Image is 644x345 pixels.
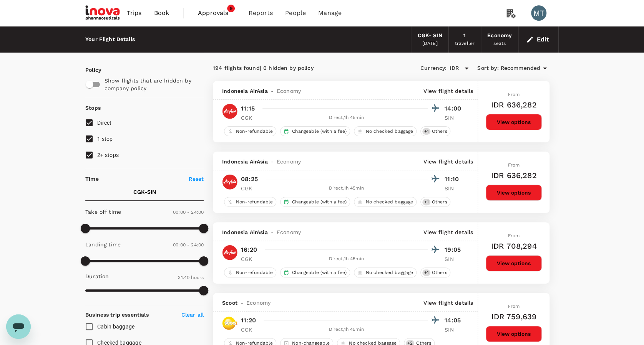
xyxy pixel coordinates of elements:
div: Non-refundable [224,267,276,277]
span: Approvals [198,8,236,18]
span: 1 stop [97,136,113,142]
div: Direct , 1h 45min [265,326,428,333]
button: View options [486,185,542,201]
button: Open [461,63,472,74]
div: Economy [487,31,512,40]
span: Direct [97,120,112,126]
span: Economy [277,87,301,95]
span: Changeable (with a fee) [289,269,349,276]
p: CGK [241,114,260,122]
span: 00:00 - 24:00 [173,210,204,215]
p: Landing time [85,241,121,248]
span: From [508,162,520,168]
span: Currency : [420,64,446,73]
span: From [508,233,520,238]
img: TR [222,315,237,331]
button: View options [486,326,542,342]
div: MT [531,5,546,21]
button: Edit [524,33,552,46]
img: QZ [222,174,237,190]
p: 14:05 [445,316,464,325]
span: Non-refundable [233,199,276,205]
div: Changeable (with a fee) [280,267,350,277]
p: 11:10 [445,175,464,184]
h6: IDR 636,282 [491,169,537,182]
div: 1 [463,31,466,40]
div: Direct , 1h 45min [265,114,428,122]
div: Non-refundable [224,126,276,136]
p: 11:20 [241,316,256,325]
span: Non-refundable [233,128,276,135]
h6: IDR 636,282 [491,99,537,111]
span: No checked baggage [363,269,417,276]
p: CGK [241,185,260,192]
p: 08:25 [241,175,258,184]
span: Others [429,128,450,135]
span: No checked baggage [363,199,417,205]
span: Others [429,199,450,205]
div: CGK - SIN [417,31,442,40]
h6: IDR 708,294 [491,240,537,252]
span: Others [429,269,450,276]
div: +1Others [420,267,450,277]
span: Sort by : [477,64,498,73]
p: SIN [445,114,464,122]
div: Direct , 1h 45min [265,255,428,263]
span: Cabin baggage [97,324,134,330]
span: Economy [246,299,271,307]
div: [DATE] [422,40,438,48]
p: CGK - SIN [133,188,156,196]
span: Trips [127,8,142,18]
span: Indonesia AirAsia [222,158,268,165]
strong: Business trip essentials [85,312,149,318]
span: No checked baggage [363,128,417,135]
button: View options [486,114,542,130]
div: 194 flights found | 0 hidden by policy [213,64,381,73]
iframe: Button to launch messaging window [6,314,31,339]
span: Book [154,8,169,18]
span: 00:00 - 24:00 [173,242,204,248]
p: CGK [241,255,260,263]
p: View flight details [423,228,473,236]
span: Changeable (with a fee) [289,128,349,135]
p: View flight details [423,158,473,165]
p: 11:15 [241,104,255,113]
p: View flight details [423,87,473,95]
span: - [268,87,277,95]
p: Time [85,175,99,183]
div: No checked baggage [354,126,417,136]
div: Changeable (with a fee) [280,197,350,207]
div: Direct , 1h 45min [265,185,428,192]
span: Economy [277,158,301,165]
img: iNova Pharmaceuticals [85,5,121,21]
span: 9 [227,5,235,12]
span: Manage [318,8,342,18]
span: Scoot [222,299,237,307]
span: Reports [249,8,273,18]
strong: Stops [85,105,101,111]
span: Indonesia AirAsia [222,87,268,95]
p: SIN [445,185,464,192]
span: - [268,228,277,236]
p: Take off time [85,208,121,216]
p: View flight details [423,299,473,307]
span: From [508,304,520,309]
div: Your Flight Details [85,35,135,44]
p: 16:20 [241,245,257,254]
img: QZ [222,104,237,119]
div: +1Others [420,126,450,136]
span: - [268,158,277,165]
span: 2+ stops [97,152,119,158]
span: + 1 [422,128,430,135]
span: Non-refundable [233,269,276,276]
div: traveller [455,40,475,48]
p: Policy [85,66,92,74]
p: CGK [241,326,260,333]
div: No checked baggage [354,197,417,207]
span: - [237,299,246,307]
div: Changeable (with a fee) [280,126,350,136]
p: Show flights that are hidden by company policy [105,77,198,92]
p: Reset [189,175,204,183]
span: From [508,92,520,97]
div: No checked baggage [354,267,417,277]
